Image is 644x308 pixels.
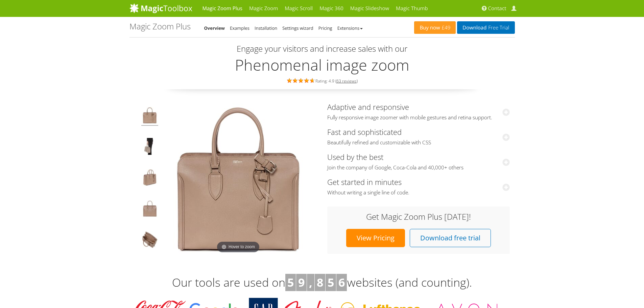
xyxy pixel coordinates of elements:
[141,231,158,250] img: JavaScript zoom tool example
[440,25,451,30] span: £49
[327,114,510,121] span: Fully responsive image zoomer with mobile gestures and retina support.
[129,56,515,73] h2: Phenomenal image zoom
[129,22,191,31] h1: Magic Zoom Plus
[488,5,506,12] span: Contact
[129,3,192,13] img: MagicToolbox.com - Image tools for your website
[141,169,158,188] img: jQuery image zoom example
[327,164,510,171] span: Join the company of Google, Coca-Cola and 40,000+ others
[328,275,334,290] b: 5
[457,21,515,34] a: DownloadFree Trial
[141,138,158,157] img: JavaScript image zoom example
[131,44,513,53] h3: Engage your visitors and increase sales with our
[486,25,509,30] span: Free Trial
[282,25,313,31] a: Settings wizard
[141,107,158,126] img: Product image zoom example
[327,152,510,171] a: Used by the bestJoin the company of Google, Coca-Cola and 40,000+ others
[129,274,515,291] h3: Our tools are used on websites (and counting).
[298,275,305,290] b: 9
[309,275,312,290] b: ,
[334,212,503,221] h3: Get Magic Zoom Plus [DATE]!
[287,275,294,290] b: 5
[141,200,158,219] img: Hover image zoom example
[337,25,363,31] a: Extensions
[346,229,405,247] a: View Pricing
[327,189,510,196] span: Without writing a single line of code.
[414,21,456,34] a: Buy now£49
[255,25,277,31] a: Installation
[230,25,249,31] a: Examples
[162,103,314,255] img: Magic Zoom Plus Demo
[336,78,357,84] a: 63 reviews
[327,177,510,196] a: Get started in minutesWithout writing a single line of code.
[327,127,510,146] a: Fast and sophisticatedBeautifully refined and customizable with CSS
[327,139,510,146] span: Beautifully refined and customizable with CSS
[327,102,510,121] a: Adaptive and responsiveFully responsive image zoomer with mobile gestures and retina support.
[129,77,515,84] div: Rating: 4.9 ( )
[338,275,345,290] b: 6
[162,103,314,255] a: Magic Zoom Plus DemoHover to zoom
[410,229,491,247] a: Download free trial
[318,25,332,31] a: Pricing
[204,25,225,31] a: Overview
[317,275,323,290] b: 8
